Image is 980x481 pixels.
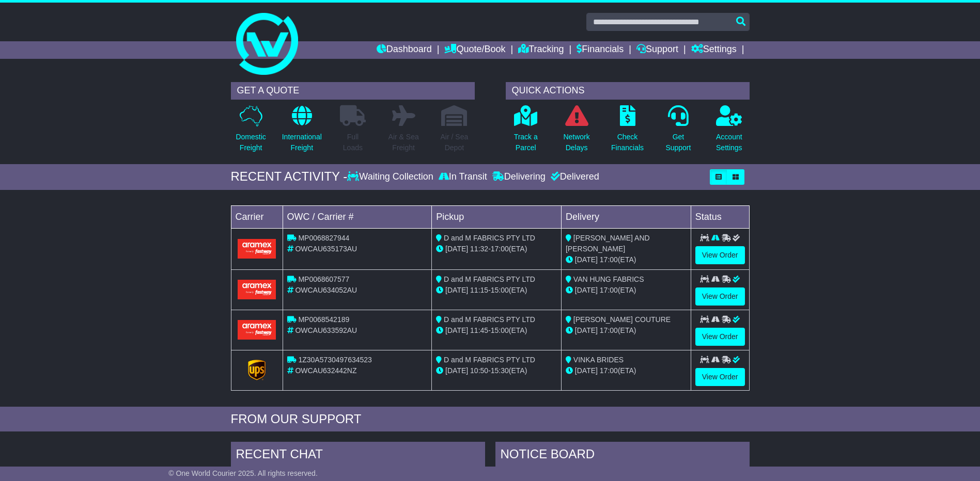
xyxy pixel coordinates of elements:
a: AccountSettings [715,105,743,159]
span: D and M FABRICS PTY LTD [444,356,535,364]
img: Aramex.png [238,320,276,339]
span: [DATE] [445,286,468,294]
a: Dashboard [377,41,432,59]
p: Domestic Freight [236,132,266,153]
span: VAN HUNG FABRICS [573,275,644,283]
a: NetworkDelays [563,105,590,159]
span: MP0068607577 [298,275,349,283]
div: Waiting Collection [347,171,435,183]
a: DomesticFreight [235,105,266,159]
span: MP0068827944 [298,234,349,242]
div: GET A QUOTE [231,82,475,100]
span: D and M FABRICS PTY LTD [444,315,535,324]
a: Track aParcel [514,105,538,159]
div: (ETA) [566,325,687,336]
span: 17:00 [600,326,618,334]
span: OWCAU633592AU [295,326,357,334]
span: [DATE] [575,366,598,375]
p: Account Settings [716,132,742,153]
p: Network Delays [563,132,589,153]
span: 17:00 [491,245,509,253]
div: Delivering [490,171,548,183]
div: FROM OUR SUPPORT [231,412,750,427]
a: CheckFinancials [611,105,644,159]
td: Carrier [231,205,283,228]
span: 11:15 [470,286,488,294]
div: QUICK ACTIONS [506,82,750,100]
img: Aramex.png [238,280,276,299]
a: View Order [695,368,745,386]
div: (ETA) [566,365,687,376]
div: - (ETA) [436,285,557,296]
span: 15:00 [491,326,509,334]
div: Delivered [548,171,599,183]
span: D and M FABRICS PTY LTD [444,275,535,283]
span: 11:45 [470,326,488,334]
div: RECENT CHAT [231,442,485,470]
span: 1Z30A5730497634523 [298,356,371,364]
span: [DATE] [575,326,598,334]
a: View Order [695,287,745,306]
img: Aramex.png [238,239,276,258]
div: - (ETA) [436,325,557,336]
span: 17:00 [600,286,618,294]
td: Status [691,205,749,228]
p: Air / Sea Depot [441,132,469,153]
span: [DATE] [445,326,468,334]
span: VINKA BRIDES [573,356,624,364]
p: Check Financials [611,132,644,153]
span: 15:30 [491,366,509,375]
p: Get Support [665,132,691,153]
span: 17:00 [600,255,618,264]
div: RECENT ACTIVITY - [231,169,348,184]
div: NOTICE BOARD [495,442,750,470]
div: - (ETA) [436,365,557,376]
span: 15:00 [491,286,509,294]
p: Air & Sea Freight [388,132,419,153]
a: Financials [577,41,624,59]
span: 10:50 [470,366,488,375]
span: MP0068542189 [298,315,349,324]
span: 11:32 [470,245,488,253]
td: OWC / Carrier # [283,205,432,228]
p: Track a Parcel [514,132,538,153]
span: [DATE] [445,245,468,253]
a: Support [636,41,678,59]
a: GetSupport [665,105,691,159]
td: Pickup [432,205,562,228]
span: 17:00 [600,366,618,375]
span: © One World Courier 2025. All rights reserved. [168,469,318,477]
span: D and M FABRICS PTY LTD [444,234,535,242]
td: Delivery [561,205,691,228]
div: - (ETA) [436,244,557,254]
a: Settings [691,41,737,59]
img: GetCarrierServiceLogo [248,360,266,380]
a: Tracking [518,41,564,59]
span: [DATE] [445,366,468,375]
a: Quote/Book [444,41,505,59]
div: (ETA) [566,254,687,265]
a: View Order [695,328,745,346]
span: OWCAU632442NZ [295,366,356,375]
p: Full Loads [340,132,366,153]
a: InternationalFreight [282,105,322,159]
a: View Order [695,246,745,264]
span: OWCAU635173AU [295,245,357,253]
span: [PERSON_NAME] COUTURE [573,315,671,324]
span: OWCAU634052AU [295,286,357,294]
span: [DATE] [575,286,598,294]
p: International Freight [282,132,322,153]
div: (ETA) [566,285,687,296]
div: In Transit [436,171,490,183]
span: [DATE] [575,255,598,264]
span: [PERSON_NAME] AND [PERSON_NAME] [566,234,650,253]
